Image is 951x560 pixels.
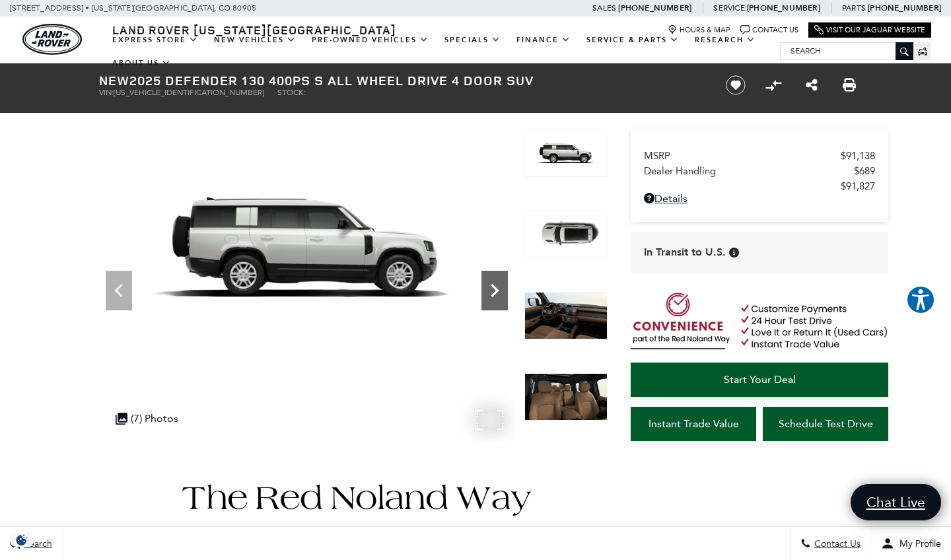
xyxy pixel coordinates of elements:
a: Pre-Owned Vehicles [304,28,437,52]
button: Compare Vehicle [763,75,783,95]
a: Schedule Test Drive [763,407,888,441]
a: Research [687,28,763,52]
a: Finance [509,28,579,52]
a: About Us [104,52,179,75]
a: Share this New 2025 Defender 130 400PS S All Wheel Drive 4 Door SUV [806,77,818,93]
h1: 2025 Defender 130 400PS S All Wheel Drive 4 Door SUV [99,73,703,88]
a: Print this New 2025 Defender 130 400PS S All Wheel Drive 4 Door SUV [843,77,856,93]
a: New Vehicles [206,28,304,52]
a: [PHONE_NUMBER] [747,3,820,13]
a: Dealer Handling $689 [644,165,875,177]
span: $689 [854,165,875,177]
a: Service & Parts [579,28,687,52]
a: Start Your Deal [631,363,888,397]
a: EXPRESS STORE [104,28,206,52]
aside: Accessibility Help Desk [906,285,935,317]
div: Previous [106,271,132,310]
strong: New [99,71,129,89]
a: Instant Trade Value [631,407,756,441]
span: My Profile [894,538,941,549]
button: Explore your accessibility options [906,285,935,314]
a: Specials [437,28,509,52]
a: Visit Our Jaguar Website [814,25,925,35]
span: Dealer Handling [644,165,854,177]
a: Contact Us [740,25,798,35]
a: [PHONE_NUMBER] [618,3,691,13]
a: Chat Live [851,484,941,520]
a: [STREET_ADDRESS] • [US_STATE][GEOGRAPHIC_DATA], CO 80905 [10,3,256,13]
img: New 2025 Fuji White LAND ROVER 400PS S image 3 [524,129,608,177]
div: (7) Photos [109,405,185,431]
div: Vehicle has shipped from factory of origin. Estimated time of delivery to Retailer is on average ... [729,248,739,258]
span: [US_VEHICLE_IDENTIFICATION_NUMBER] [114,88,264,97]
a: land-rover [22,24,82,55]
a: Hours & Map [668,25,730,35]
span: Land Rover [US_STATE][GEOGRAPHIC_DATA] [112,22,396,38]
a: [PHONE_NUMBER] [868,3,941,13]
section: Click to Open Cookie Consent Modal [7,533,37,547]
span: $91,138 [841,150,875,162]
span: $91,827 [841,180,875,192]
a: Details [644,192,875,205]
span: Instant Trade Value [649,417,739,430]
a: MSRP $91,138 [644,150,875,162]
input: Search [781,43,913,59]
img: New 2025 Fuji White LAND ROVER 400PS S image 4 [524,211,608,258]
img: New 2025 Fuji White LAND ROVER 400PS S image 6 [524,373,608,421]
button: Open user profile menu [871,527,951,560]
div: Next [481,271,508,310]
span: Service [713,3,744,13]
img: New 2025 Fuji White LAND ROVER 400PS S image 3 [99,129,514,363]
span: Contact Us [811,538,861,549]
img: New 2025 Fuji White LAND ROVER 400PS S image 5 [524,292,608,339]
nav: Main Navigation [104,28,780,75]
span: Sales [592,3,616,13]
span: Schedule Test Drive [779,417,873,430]
span: In Transit to U.S. [644,245,726,260]
img: Land Rover [22,24,82,55]
img: Opt-Out Icon [7,533,37,547]
span: VIN: [99,88,114,97]
a: $91,827 [644,180,875,192]
span: Start Your Deal [724,373,796,386]
button: Save vehicle [721,75,750,96]
span: Chat Live [860,493,932,511]
span: Parts [842,3,866,13]
a: Land Rover [US_STATE][GEOGRAPHIC_DATA] [104,22,404,38]
span: Stock: [277,88,306,97]
span: MSRP [644,150,841,162]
